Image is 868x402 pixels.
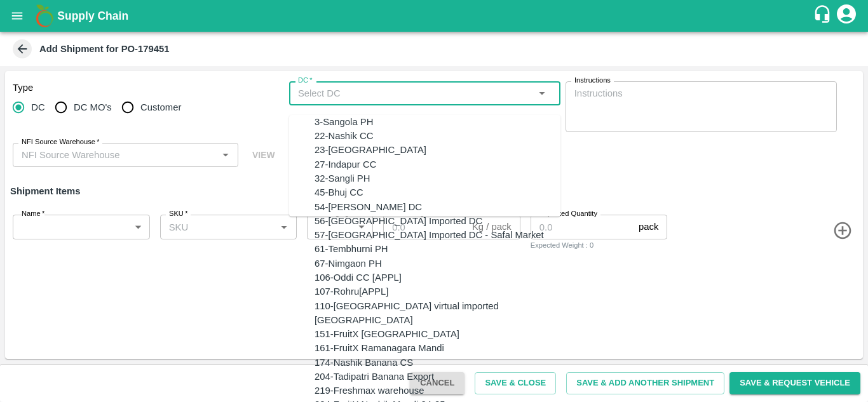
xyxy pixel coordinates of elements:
[315,185,363,199] div: 45-Bhuj CC
[315,143,426,157] div: 23-[GEOGRAPHIC_DATA]
[217,147,234,163] button: Open
[22,209,44,219] label: Name
[32,3,57,29] img: logo
[74,100,112,114] span: DC MO's
[31,100,44,114] span: DC
[3,1,32,30] button: open drawer
[22,137,99,147] label: NFI Source Warehouse
[315,285,388,298] div: 107-Rohru[APPL]
[530,81,554,105] button: Close
[315,157,376,171] div: 27-Indapur CC
[17,147,214,163] input: NFI Source Warehouse
[835,3,858,29] div: account of current user
[315,171,370,185] div: 32-Sangli PH
[315,384,424,398] div: 219-Freshmax warehouse
[315,115,373,129] div: 3-Sangola PH
[531,215,634,239] input: 0.0
[10,186,81,196] strong: Shipment Items
[315,214,482,228] div: 56-[GEOGRAPHIC_DATA] Imported DC
[293,85,536,102] input: Select DC
[315,356,413,370] div: 174-Nashik Banana CS
[531,239,668,251] div: Expected Weight : 0
[298,76,313,86] label: DC
[566,372,724,394] button: Save & Add Another Shipment
[315,129,373,143] div: 22-Nashik CC
[276,218,292,235] button: Open
[639,220,658,234] p: pack
[315,341,444,355] div: 161-FruitX Ramanagara Mandi
[729,372,860,394] button: Save & Request Vehicle
[57,10,128,22] b: Supply Chain
[574,76,611,86] label: Instructions
[813,4,835,27] div: customer-support
[315,370,434,384] div: 204-Tadipatri Banana Export
[57,7,813,25] a: Supply Chain
[315,242,388,256] div: 61-Tembhurni PH
[13,81,33,95] legend: Type
[169,209,187,219] label: SKU
[140,100,181,114] span: Customer
[13,95,284,120] div: recipient_type
[39,44,170,54] b: Add Shipment for PO-179451
[539,209,597,219] label: Expected Quantity
[315,271,402,285] div: 106-Oddi CC [APPL]
[315,327,459,341] div: 151-FruitX [GEOGRAPHIC_DATA]
[315,200,422,214] div: 54-[PERSON_NAME] DC
[315,257,382,271] div: 67-Nimgaon PH
[164,218,273,235] input: SKU
[315,228,544,242] div: 57-[GEOGRAPHIC_DATA] Imported DC - Safal Market
[315,299,560,328] div: 110-[GEOGRAPHIC_DATA] virtual imported [GEOGRAPHIC_DATA]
